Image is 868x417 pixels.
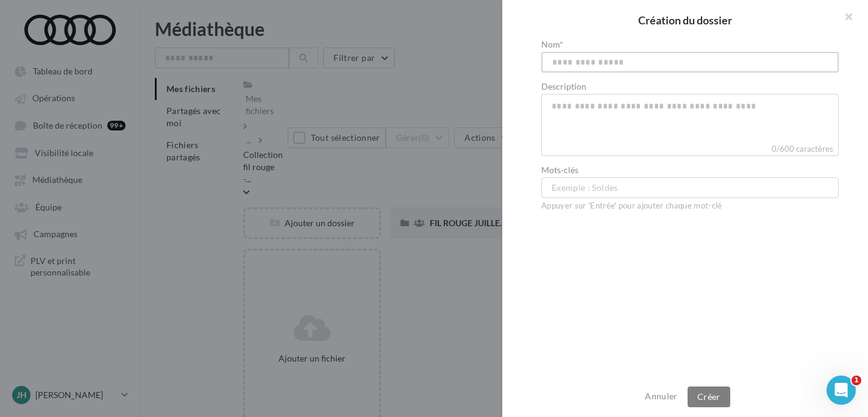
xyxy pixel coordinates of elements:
[541,82,839,91] label: Description
[827,376,856,405] iframe: Intercom live chat
[852,376,861,385] span: 1
[640,389,682,404] button: Annuler
[552,181,618,194] span: Exemple : Soldes
[522,15,848,26] h2: Création du dossier
[541,166,839,174] label: Mots-clés
[688,387,730,407] button: Créer
[541,201,839,212] div: Appuyer sur 'Entrée' pour ajouter chaque mot-clé
[541,143,839,156] label: 0/600 caractères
